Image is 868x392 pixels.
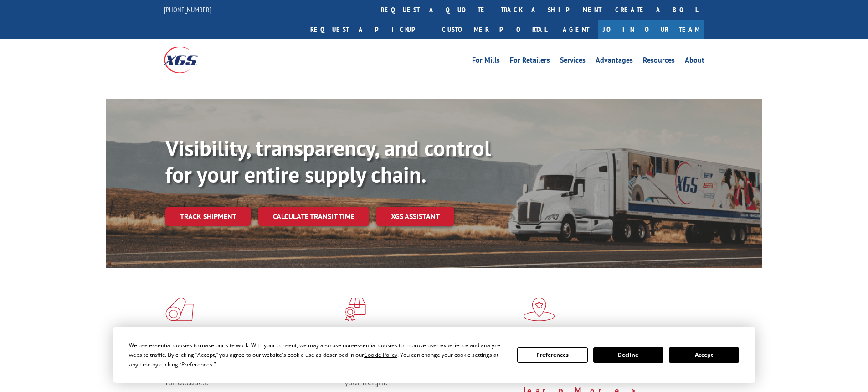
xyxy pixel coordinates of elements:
[181,361,212,368] span: Preferences
[517,347,587,363] button: Preferences
[165,355,337,387] span: As an industry carrier of choice, XGS has brought innovation and dedication to flooring logistics...
[593,347,663,363] button: Decline
[510,57,550,67] a: For Retailers
[344,298,366,321] img: xgs-icon-focused-on-flooring-red
[643,57,675,67] a: Resources
[472,57,500,67] a: For Mills
[554,20,598,39] a: Agent
[113,327,755,383] div: Cookie Consent Prompt
[364,351,397,359] span: Cookie Policy
[303,20,435,39] a: Request a pickup
[435,20,554,39] a: Customer Portal
[164,5,211,14] a: [PHONE_NUMBER]
[258,207,369,226] a: Calculate transit time
[524,298,555,321] img: xgs-icon-flagship-distribution-model-red
[165,134,491,188] b: Visibility, transparency, and control for your entire supply chain.
[165,298,194,321] img: xgs-icon-total-supply-chain-intelligence-red
[560,57,586,67] a: Services
[598,20,704,39] a: Join Our Team
[129,340,506,369] div: We use essential cookies to make our site work. With your consent, we may also use non-essential ...
[165,207,251,226] a: Track shipment
[669,347,739,363] button: Accept
[596,57,633,67] a: Advantages
[376,207,454,226] a: XGS ASSISTANT
[685,57,704,67] a: About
